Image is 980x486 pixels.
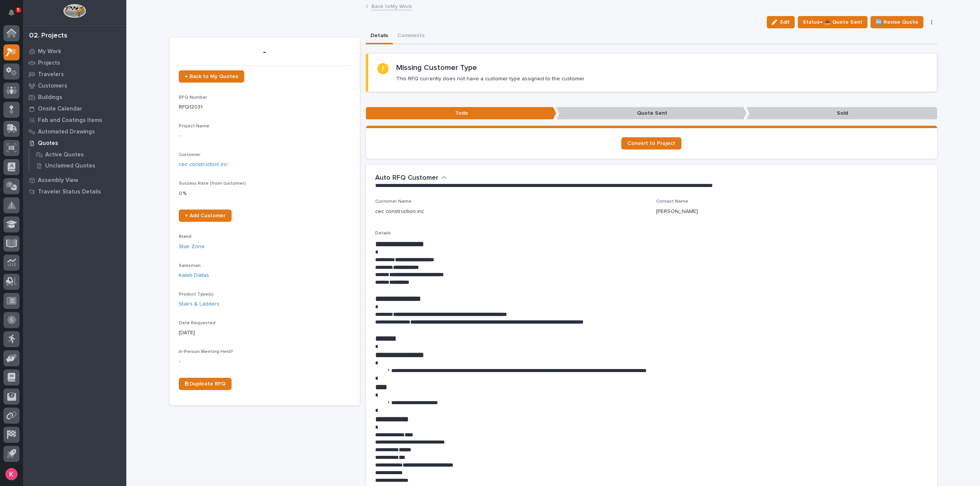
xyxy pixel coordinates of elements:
p: cec construction inc [375,208,424,216]
a: Customers [23,80,126,91]
span: 🆕 Revise Quote [875,18,918,27]
a: Stair Zone [179,243,205,251]
p: Active Quotes [45,151,84,158]
p: My Work [38,48,61,55]
span: Details [375,231,391,236]
p: Customers [38,83,67,89]
a: Convert to Project [621,137,681,150]
p: [DATE] [179,329,351,337]
img: Workspace Logo [63,4,86,18]
p: Sold [746,107,937,120]
button: Notifications [3,5,20,21]
span: Convert to Project [627,141,675,146]
span: In-Person Meeting Held? [179,349,233,354]
a: cec construction inc [179,161,228,169]
p: 5 [17,7,20,13]
span: Brand [179,234,191,239]
a: Back toMy Work [371,2,412,10]
div: Notifications5 [10,9,20,21]
p: - [179,358,351,366]
button: Edit [767,16,795,28]
p: Todo [366,107,556,120]
span: ← Back to My Quotes [185,74,238,79]
span: Project Name [179,124,209,128]
p: Quotes [38,140,58,147]
span: Customer Name [375,199,412,204]
span: RFQ Number [179,95,207,100]
p: Assembly View [38,177,78,184]
span: Contact Name [656,199,688,204]
span: Salesman [179,263,201,268]
p: - [179,47,351,58]
p: Fab and Coatings Items [38,117,102,124]
span: Date Requested [179,321,216,325]
a: Travelers [23,68,126,80]
button: users-avatar [3,466,20,482]
p: Automated Drawings [38,128,95,135]
button: 🆕 Revise Quote [871,16,923,28]
span: Success Rate (from customer) [179,181,246,186]
div: 02. Projects [29,32,67,40]
button: Status→ 📤 Quote Sent [798,16,867,28]
button: Comments [393,28,429,44]
p: Unclaimed Quotes [45,163,95,169]
span: + Add Customer [185,213,225,218]
p: - [179,132,351,140]
a: ← Back to My Quotes [179,70,244,83]
p: 0 % [179,190,351,198]
a: Onsite Calendar [23,103,126,114]
span: Customer [179,153,201,157]
a: Stairs & Ladders [179,300,219,308]
a: Active Quotes [29,149,126,160]
a: Fab and Coatings Items [23,114,126,126]
a: + Add Customer [179,210,232,222]
button: Auto RFQ Customer [375,174,447,182]
a: Assembly View [23,174,126,186]
p: Onsite Calendar [38,106,82,112]
button: Details [366,28,393,44]
h2: Auto RFQ Customer [375,174,438,182]
p: This RFQ currently does not have a customer type assigned to the customer [396,75,585,82]
span: Status→ 📤 Quote Sent [803,18,862,27]
p: [PERSON_NAME] [656,208,698,216]
p: RFQ12031 [179,103,351,111]
h2: Missing Customer Type [396,63,477,72]
p: Buildings [38,94,62,101]
a: Quotes [23,137,126,149]
a: ⎘ Duplicate RFQ [179,378,232,390]
a: Traveler Status Details [23,186,126,197]
span: Edit [780,19,790,26]
span: ⎘ Duplicate RFQ [185,381,225,387]
p: Projects [38,60,60,67]
p: Travelers [38,71,64,78]
a: Kaleb Dallas [179,271,209,280]
a: Unclaimed Quotes [29,160,126,171]
a: Projects [23,57,126,68]
p: Traveler Status Details [38,189,101,195]
a: Buildings [23,91,126,103]
p: Quote Sent [556,107,746,120]
a: My Work [23,46,126,57]
a: Automated Drawings [23,126,126,137]
span: Product Type(s) [179,292,214,297]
